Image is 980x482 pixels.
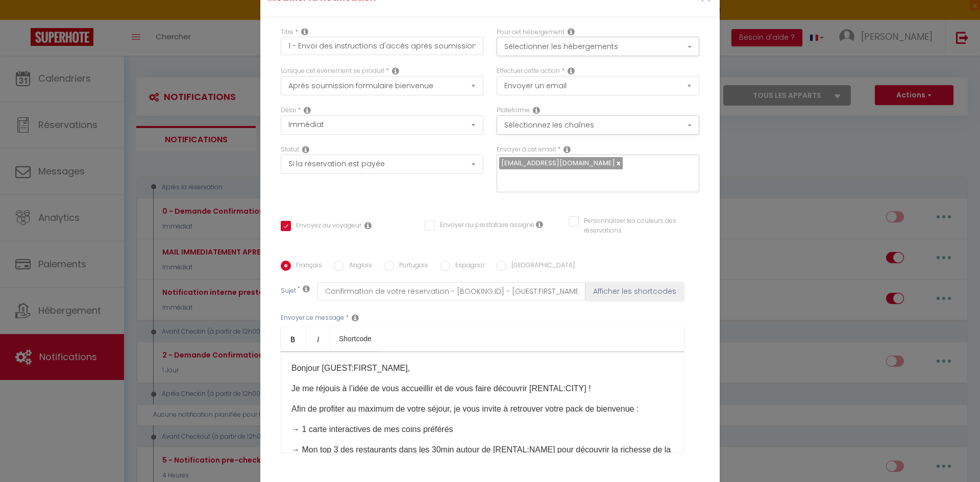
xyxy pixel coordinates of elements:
[563,145,571,154] i: Recipient
[394,261,428,272] label: Portugais
[281,145,299,155] label: Statut
[568,28,575,36] i: This Rental
[291,444,673,468] p: → Mon top 3 des restaurants dans les 30min autour de [RENTAL:NAME] pour découvrir la richesse de ...
[281,326,306,351] a: Bold
[501,158,615,168] span: [EMAIL_ADDRESS][DOMAIN_NAME]
[497,28,565,37] label: Pour cet hébergement
[536,220,543,229] i: Envoyer au prestataire si il est assigné
[301,28,308,36] i: Title
[533,106,540,114] i: Action Channel
[303,285,310,293] i: Subject
[506,261,575,272] label: [GEOGRAPHIC_DATA]
[281,28,293,37] label: Titre
[302,145,309,154] i: Booking status
[585,282,684,300] button: Afficher les shortcodes
[281,286,296,297] label: Sujet
[497,37,699,56] button: Sélectionner les hébergements
[344,261,372,272] label: Anglais
[497,106,530,115] label: Plateforme
[291,383,673,395] p: Je me réjouis à l’idée de vous accueillir et de vous faire découvrir [RENTAL:CITY] !
[291,423,673,436] p: → 1 carte interactives de mes coins préférés
[304,106,311,114] i: Action Time
[364,221,372,230] i: Envoyer au voyageur
[497,66,560,76] label: Effectuer cette action
[291,261,322,272] label: Français
[497,115,699,135] button: Sélectionnez les chaînes
[392,67,399,75] i: Event Occur
[331,326,380,351] a: Shortcode
[281,106,296,115] label: Délai
[450,261,484,272] label: Espagnol
[281,66,384,76] label: Lorsque cet événement se produit
[497,145,556,155] label: Envoyer à cet email
[291,362,673,374] p: Bonjour [GUEST:FIRST_NAME],
[306,326,331,351] a: Italic
[352,314,359,322] i: Message
[568,67,575,75] i: Action Type
[291,403,673,415] p: Afin de profiter au maximum de votre séjour, je vous invite à retrouver votre pack de bienvenue :
[281,313,344,323] label: Envoyer ce message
